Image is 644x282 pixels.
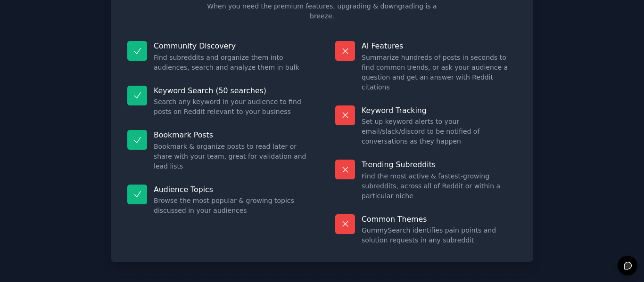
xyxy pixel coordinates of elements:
[154,86,309,96] p: Keyword Search (50 searches)
[362,214,517,224] p: Common Themes
[154,41,309,51] p: Community Discovery
[154,97,309,117] dd: Search any keyword in your audience to find posts on Reddit relevant to your business
[154,53,309,73] dd: Find subreddits and organize them into audiences, search and analyze them in bulk
[362,41,517,51] p: AI Features
[362,53,517,92] dd: Summarize hundreds of posts in seconds to find common trends, or ask your audience a question and...
[362,171,517,201] dd: Find the most active & fastest-growing subreddits, across all of Reddit or within a particular niche
[362,160,517,169] p: Trending Subreddits
[154,196,309,216] dd: Browse the most popular & growing topics discussed in your audiences
[154,185,309,194] p: Audience Topics
[154,142,309,171] dd: Bookmark & organize posts to read later or share with your team, great for validation and lead lists
[362,117,517,146] dd: Set up keyword alerts to your email/slack/discord to be notified of conversations as they happen
[362,105,517,115] p: Keyword Tracking
[362,226,517,245] dd: GummySearch identifies pain points and solution requests in any subreddit
[154,130,309,140] p: Bookmark Posts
